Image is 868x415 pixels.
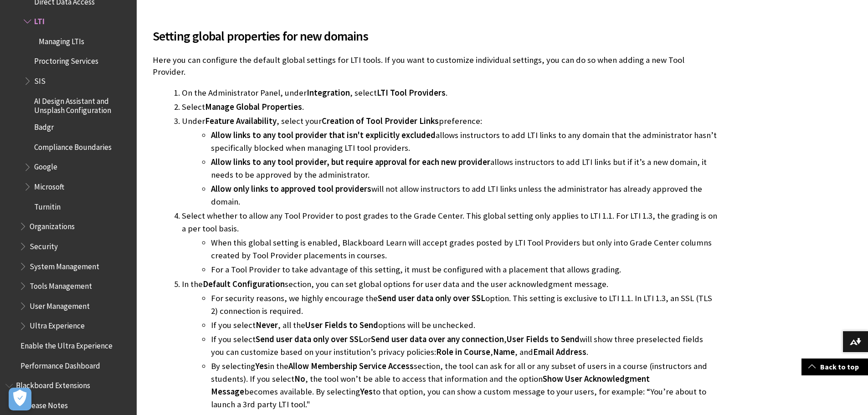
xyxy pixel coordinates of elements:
span: Send user data over any connection [371,334,504,344]
span: Send user data only over SSL [256,334,363,344]
li: Select . [182,101,718,113]
span: Role in Course [436,347,490,357]
span: User Management [30,298,90,311]
li: Under , select your preference: [182,115,718,208]
span: Creation of Tool Provider Links [322,116,439,126]
span: Setting global properties for new domains [153,26,718,46]
span: Show User Acknowledgment Message [211,374,650,397]
span: Release Notes [21,398,68,410]
li: By selecting in the section, the tool can ask for all or any subset of users in a course (instruc... [211,360,718,411]
span: Blackboard Extensions [16,378,90,390]
span: LTI [34,14,45,26]
span: Performance Dashboard [21,358,100,370]
span: No [294,374,305,384]
span: Yes [255,361,268,371]
span: Name [493,347,515,357]
span: Email Address [533,347,586,357]
li: When this global setting is enabled, Blackboard Learn will accept grades posted by LTI Tool Provi... [211,236,718,262]
span: Allow links to any tool provider, but require approval for each new provider [211,157,490,167]
li: allows instructors to add LTI links but if it’s a new domain, it needs to be approved by the admi... [211,156,718,181]
button: Open Preferences [9,388,31,410]
span: Ultra Experience [30,318,85,331]
span: Allow only links to approved tool providers [211,184,371,194]
span: System Management [30,259,99,271]
li: will not allow instructors to add LTI links unless the administrator has already approved the dom... [211,183,718,208]
span: LTI Tool Providers [377,87,446,98]
li: allows instructors to add LTI links to any domain that the administrator hasn’t specifically bloc... [211,129,718,154]
li: Select whether to allow any Tool Provider to post grades to the Grade Center. This global setting... [182,210,718,276]
span: Tools Management [30,278,92,291]
span: Microsoft [34,179,64,191]
li: For a Tool Provider to take advantage of this setting, it must be configured with a placement tha... [211,263,718,276]
span: Managing LTIs [39,34,84,46]
span: AI Design Assistant and Unsplash Configuration [34,93,130,115]
span: Allow links to any tool provider that isn't explicitly excluded [211,130,436,140]
span: User Fields to Send [507,334,580,344]
li: If you select , all the options will be unchecked. [211,319,718,332]
span: Google [34,159,57,172]
span: Feature Availability [205,116,277,126]
span: Security [30,239,58,251]
span: Organizations [30,219,75,231]
a: Back to top [801,359,868,375]
span: Default Configuration [203,279,285,289]
span: Compliance Boundaries [34,139,112,152]
span: Yes [360,386,373,397]
span: Send user data only over SSL [378,293,485,303]
span: Enable the Ultra Experience [21,338,113,350]
span: Manage Global Properties [205,102,302,112]
span: SIS [34,73,46,86]
span: Proctoring Services [34,54,98,66]
li: On the Administrator Panel, under , select . [182,87,718,99]
span: Badgr [34,119,54,132]
span: Allow Membership Service Access [288,361,414,371]
span: User Fields to Send [305,320,378,330]
span: Never [256,320,278,330]
li: For security reasons, we highly encourage the option. This setting is exclusive to LTI 1.1. In LT... [211,292,718,318]
span: Integration [307,87,350,98]
li: If you select or , will show three preselected fields you can customize based on your institution... [211,333,718,359]
span: Turnitin [34,199,61,211]
p: Here you can configure the default global settings for LTI tools. If you want to customize indivi... [153,54,718,78]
